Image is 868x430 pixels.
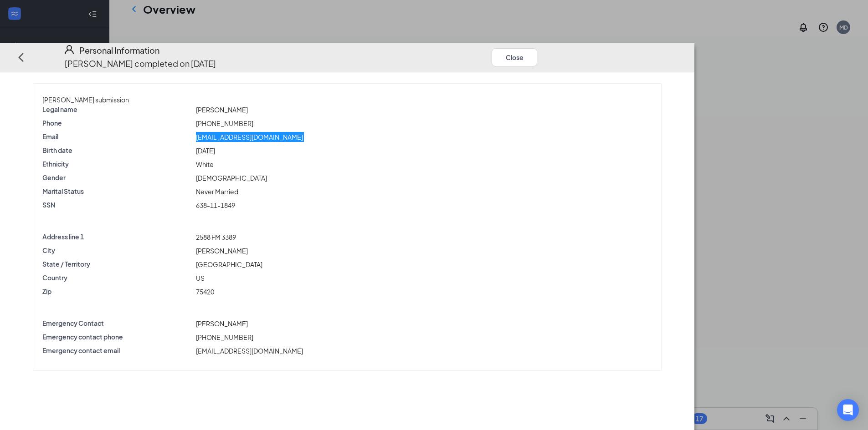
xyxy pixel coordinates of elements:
[42,273,192,282] p: Country
[42,132,192,141] p: Email
[42,259,192,268] p: State / Territory
[42,319,192,328] p: Emergency Contact
[42,105,192,114] p: Legal name
[42,287,192,296] p: Zip
[42,146,192,155] p: Birth date
[196,347,303,355] span: [EMAIL_ADDRESS][DOMAIN_NAME]
[42,187,192,196] p: Marital Status
[42,173,192,182] p: Gender
[196,174,267,182] span: [DEMOGRAPHIC_DATA]
[196,233,236,241] span: 2588 FM 3389
[196,201,235,209] span: 638-11-1849
[42,96,129,104] span: [PERSON_NAME] submission
[65,57,216,70] p: [PERSON_NAME] completed on [DATE]
[196,247,248,255] span: [PERSON_NAME]
[196,147,215,155] span: [DATE]
[42,232,192,241] p: Address line 1
[64,44,75,55] svg: User
[196,274,205,282] span: US
[196,133,303,141] span: [EMAIL_ADDRESS][DOMAIN_NAME]
[42,118,192,127] p: Phone
[196,187,238,196] span: Never Married
[196,119,253,127] span: [PHONE_NUMBER]
[196,288,214,296] span: 75420
[196,106,248,114] span: [PERSON_NAME]
[492,48,537,66] button: Close
[42,246,192,255] p: City
[42,346,192,355] p: Emergency contact email
[196,260,262,268] span: [GEOGRAPHIC_DATA]
[837,399,859,421] div: Open Intercom Messenger
[42,200,192,209] p: SSN
[79,44,159,57] h4: Personal Information
[196,319,248,328] span: [PERSON_NAME]
[42,332,192,341] p: Emergency contact phone
[196,333,253,341] span: [PHONE_NUMBER]
[196,160,214,168] span: White
[42,159,192,168] p: Ethnicity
